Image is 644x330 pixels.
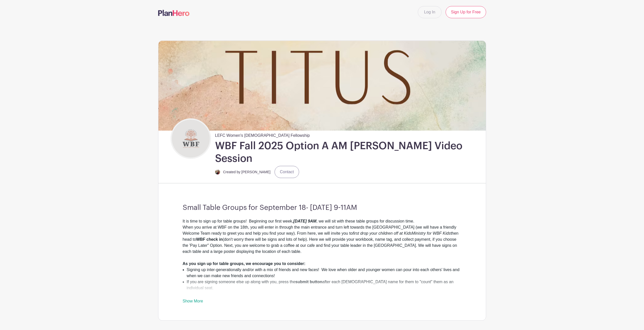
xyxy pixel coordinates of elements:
[215,140,484,165] h1: WBF Fall 2025 Option A AM [PERSON_NAME] Video Session
[446,6,486,18] a: Sign Up for Free
[215,130,310,139] span: LEFC Women's [DEMOGRAPHIC_DATA] Fellowship
[158,10,190,16] img: logo-507f7623f17ff9eddc593b1ce0a138ce2505c220e1c5a4e2b4648c50719b7d32.svg
[223,170,271,174] small: Created by [PERSON_NAME]
[183,218,462,261] div: It is time to sign up for table groups! Beginning our first week, , we will sit with these table ...
[187,279,462,291] li: If you are signing someone else up along with you, press the after each [DEMOGRAPHIC_DATA] name f...
[187,267,462,279] li: Signing up inter-generationally and/or with a mix of friends and new faces! We love when older an...
[183,261,305,266] strong: As you sign up for table groups, we encourage you to consider:
[418,6,442,18] a: Log In
[183,299,203,305] a: Show More
[352,231,450,235] em: first drop your children off at KidsMinistry for WBF Kids
[293,219,316,223] em: [DATE] 9AM
[183,204,462,212] h3: Small Table Groups for September 18- [DATE] 9-11AM
[172,120,210,158] img: WBF%20LOGO.png
[215,169,220,174] img: 1FBAD658-73F6-4E4B-B59F-CB0C05CD4BD1.jpeg
[187,291,462,297] li: If you notated accessibility concerns on your registration, we will make that is kept in mind whe...
[158,41,486,130] img: Website%20-%20coming%20soon.png
[275,166,299,178] a: Contact
[196,237,223,241] strong: WBF check in
[295,280,322,284] strong: submit button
